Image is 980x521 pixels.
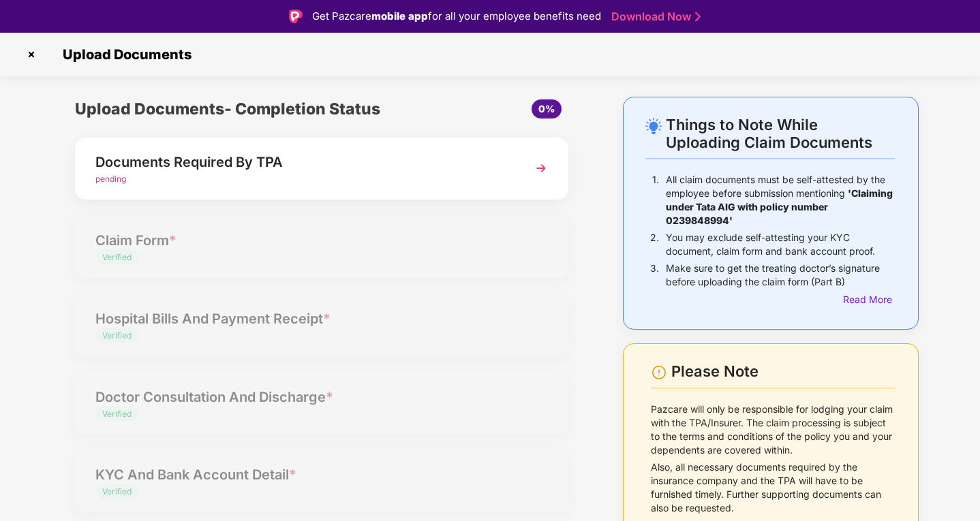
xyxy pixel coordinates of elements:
p: Pazcare will only be responsible for lodging your claim with the TPA/Insurer. The claim processin... [651,402,895,457]
p: 2. [650,231,659,258]
p: 1. [652,173,659,227]
div: Please Note [671,362,895,381]
img: svg+xml;base64,PHN2ZyBpZD0iTmV4dCIgeG1sbnM9Imh0dHA6Ly93d3cudzMub3JnLzIwMDAvc3ZnIiB3aWR0aD0iMzYiIG... [529,156,553,180]
div: Things to Note While Uploading Claim Documents [666,116,895,151]
div: Documents Required By TPA [95,151,510,173]
p: All claim documents must be self-attested by the employee before submission mentioning [666,173,895,227]
img: svg+xml;base64,PHN2ZyBpZD0iV2FybmluZ18tXzI0eDI0IiBkYXRhLW5hbWU9Ildhcm5pbmcgLSAyNHgyNCIgeG1sbnM9Im... [651,364,667,381]
div: Read More [843,292,895,307]
img: svg+xml;base64,PHN2ZyBpZD0iQ3Jvc3MtMzJ4MzIiIHhtbG5zPSJodHRwOi8vd3d3LnczLm9yZy8yMDAwL3N2ZyIgd2lkdG... [20,44,42,65]
strong: mobile app [371,10,428,22]
p: You may exclude self-attesting your KYC document, claim form and bank account proof. [666,231,895,258]
p: Make sure to get the treating doctor’s signature before uploading the claim form (Part B) [666,262,895,289]
a: Download Now [611,10,696,24]
img: Stroke [695,10,701,24]
img: Logo [289,10,303,23]
span: Upload Documents [49,46,198,63]
span: 0% [538,103,555,114]
span: pending [95,174,126,184]
div: Upload Documents- Completion Status [75,97,404,121]
div: Get Pazcare for all your employee benefits need [312,8,601,25]
img: svg+xml;base64,PHN2ZyB4bWxucz0iaHR0cDovL3d3dy53My5vcmcvMjAwMC9zdmciIHdpZHRoPSIyNC4wOTMiIGhlaWdodD... [645,118,662,134]
b: 'Claiming under Tata AIG with policy number 0239848994' [666,187,893,226]
p: 3. [650,262,659,289]
p: Also, all necessary documents required by the insurance company and the TPA will have to be furni... [651,460,895,515]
